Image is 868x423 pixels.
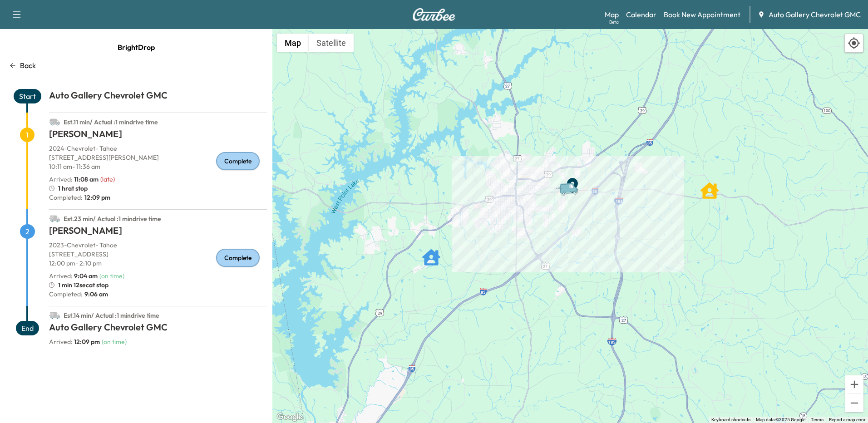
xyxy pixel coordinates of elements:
[83,193,110,202] span: 12:09 pm
[118,38,155,56] span: BrightDrop
[412,8,456,21] img: Curbee Logo
[309,34,354,52] button: Show satellite imagery
[49,162,267,171] p: 10:11 am - 11:36 am
[49,175,99,184] p: Arrived :
[49,259,267,268] p: 12:00 pm - 2:10 pm
[844,34,863,53] div: Recenter map
[16,321,39,335] span: End
[277,34,309,52] button: Show street map
[64,311,159,320] span: Est. 14 min / Actual : 1 min drive time
[100,175,115,183] span: ( late )
[20,60,36,71] p: Back
[49,337,100,346] p: Arrived :
[99,272,124,280] span: ( on time )
[49,193,267,202] p: Completed:
[49,128,267,144] h1: [PERSON_NAME]
[626,9,656,20] a: Calendar
[74,338,100,346] span: 12:09 pm
[49,89,267,105] h1: Auto Gallery Chevrolet GMC
[49,224,267,241] h1: [PERSON_NAME]
[49,153,267,162] p: [STREET_ADDRESS][PERSON_NAME]
[605,9,619,20] a: MapBeta
[275,411,305,423] a: Open this area in Google Maps (opens a new window)
[49,250,267,259] p: [STREET_ADDRESS]
[49,271,98,280] p: Arrived :
[74,272,98,280] span: 9:04 am
[811,417,824,422] a: Terms (opens in new tab)
[83,290,108,299] span: 9:06 am
[700,177,719,195] gmp-advanced-marker: Rory Webb
[49,241,267,250] p: 2023 - Chevrolet - Tahoe
[74,175,99,183] span: 11:08 am
[20,224,35,239] span: 2
[555,173,587,189] gmp-advanced-marker: Van
[422,244,440,262] gmp-advanced-marker: David Upperman
[58,280,108,290] span: 1 min 12sec at stop
[102,338,127,346] span: ( on time )
[769,9,861,20] span: Auto Gallery Chevrolet GMC
[216,249,260,267] div: Complete
[14,89,41,103] span: Start
[829,417,865,422] a: Report a map error
[64,118,158,126] span: Est. 11 min / Actual : 1 min drive time
[49,321,267,337] h1: Auto Gallery Chevrolet GMC
[49,290,267,299] p: Completed:
[49,144,267,153] p: 2024 - Chevrolet - Tahoe
[216,152,260,170] div: Complete
[609,19,619,25] div: Beta
[845,394,863,412] button: Zoom out
[845,375,863,393] button: Zoom in
[711,417,750,423] button: Keyboard shortcuts
[756,417,805,422] span: Map data ©2025 Google
[20,128,35,142] span: 1
[563,172,582,190] gmp-advanced-marker: End Point
[58,184,88,193] span: 1 hr at stop
[275,411,305,423] img: Google
[64,215,161,223] span: Est. 23 min / Actual : 1 min drive time
[664,9,740,20] a: Book New Appointment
